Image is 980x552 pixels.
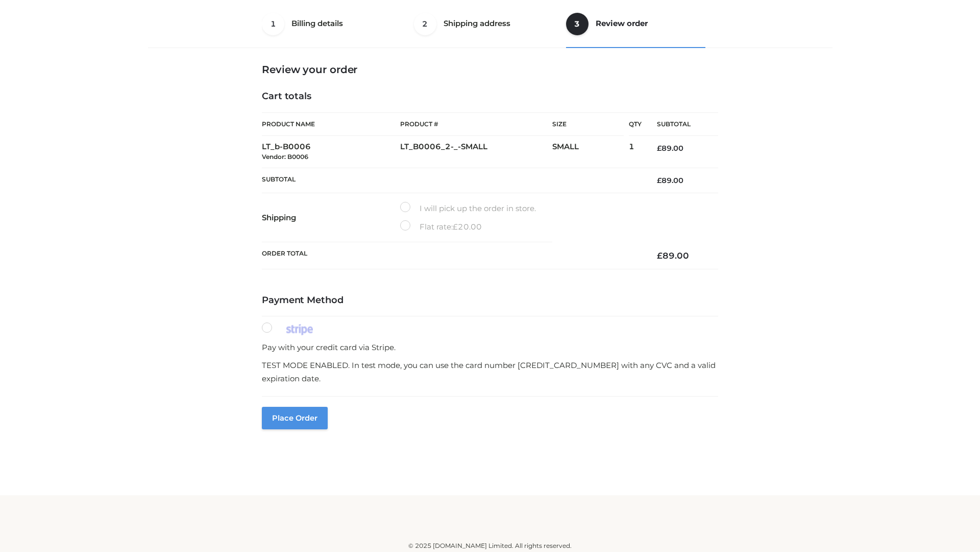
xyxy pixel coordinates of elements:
th: Product # [400,112,552,136]
span: £ [657,176,661,185]
div: © 2025 [DOMAIN_NAME] Limited. All rights reserved. [152,541,828,551]
th: Shipping [262,193,400,242]
bdi: 89.00 [657,144,683,153]
th: Qty [629,112,642,136]
td: SMALL [552,136,629,168]
h4: Payment Method [262,295,718,306]
small: Vendor: B0006 [262,153,308,160]
span: £ [453,222,458,232]
td: 1 [629,136,642,168]
span: £ [657,250,663,261]
td: LT_b-B0006 [262,136,400,168]
h4: Cart totals [262,91,718,102]
p: TEST MODE ENABLED. In test mode, you can use the card number [CREDIT_CARD_NUMBER] with any CVC an... [262,359,718,385]
label: Flat rate: [400,220,482,234]
th: Product Name [262,112,400,136]
button: Place order [262,407,328,429]
h3: Review your order [262,63,718,76]
th: Subtotal [262,168,642,193]
th: Size [552,113,624,136]
bdi: 89.00 [657,250,689,261]
td: LT_B0006_2-_-SMALL [400,136,552,168]
label: I will pick up the order in store. [400,202,536,215]
span: £ [657,144,661,153]
bdi: 20.00 [453,222,482,232]
p: Pay with your credit card via Stripe. [262,341,718,354]
bdi: 89.00 [657,176,683,185]
th: Subtotal [642,113,718,136]
th: Order Total [262,242,642,269]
